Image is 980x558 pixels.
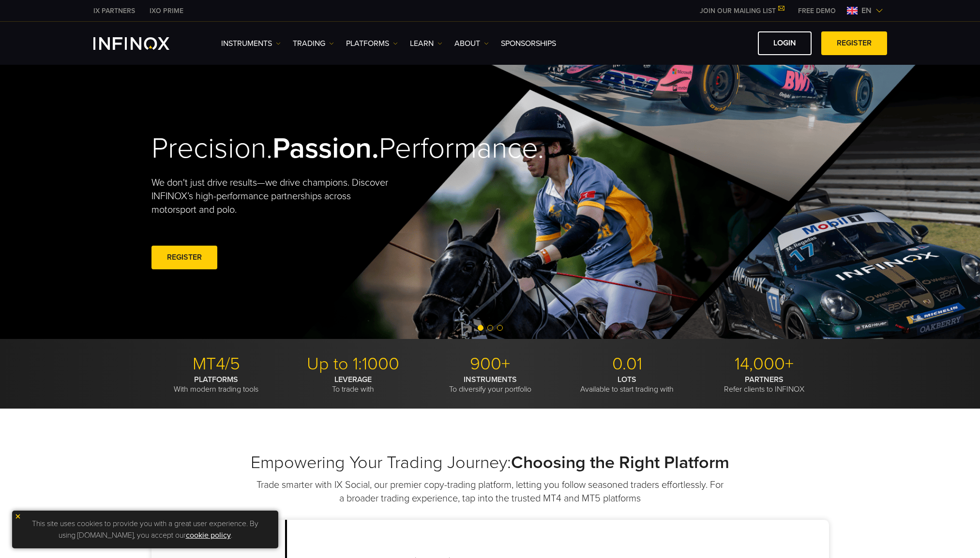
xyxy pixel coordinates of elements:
[464,375,517,384] strong: INSTRUMENTS
[288,375,418,394] p: To trade with
[454,38,489,49] a: ABOUT
[425,375,555,394] p: To diversify your portfolio
[511,452,729,473] strong: Choosing the Right Platform
[142,6,191,16] a: INFINOX
[699,353,829,375] p: 14,000+
[497,325,503,331] span: Go to slide 3
[478,325,483,331] span: Go to slide 1
[791,6,843,16] a: INFINOX MENU
[272,131,379,166] strong: Passion.
[15,513,21,520] img: yellow close icon
[745,375,784,384] strong: PARTNERS
[425,353,555,375] p: 900+
[758,31,812,55] a: LOGIN
[93,37,192,50] a: INFINOX Logo
[151,353,281,375] p: MT4/5
[151,246,217,269] a: REGISTER
[86,6,142,16] a: INFINOX
[194,375,238,384] strong: PLATFORMS
[17,515,273,543] p: This site uses cookies to provide you with a great user experience. By using [DOMAIN_NAME], you a...
[288,353,418,375] p: Up to 1:1000
[151,375,281,394] p: With modern trading tools
[562,375,692,394] p: Available to start trading with
[501,38,556,49] a: SPONSORSHIPS
[821,31,887,55] a: REGISTER
[186,530,231,540] a: cookie policy
[410,38,442,49] a: Learn
[151,176,395,217] p: We don't just drive results—we drive champions. Discover INFINOX’s high-performance partnerships ...
[618,375,636,384] strong: LOTS
[699,375,829,394] p: Refer clients to INFINOX
[151,131,456,166] h2: Precision. Performance.
[221,38,281,49] a: Instruments
[562,353,692,375] p: 0.01
[151,452,829,473] h2: Empowering Your Trading Journey:
[487,325,493,331] span: Go to slide 2
[693,7,791,15] a: JOIN OUR MAILING LIST
[293,38,334,49] a: TRADING
[858,5,875,16] span: en
[334,375,372,384] strong: LEVERAGE
[346,38,398,49] a: PLATFORMS
[256,478,725,505] p: Trade smarter with IX Social, our premier copy-trading platform, letting you follow seasoned trad...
